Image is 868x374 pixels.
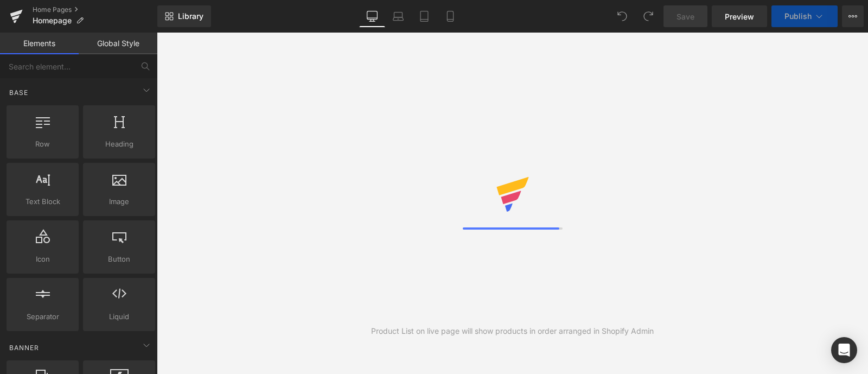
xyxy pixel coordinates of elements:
span: Row [10,138,75,150]
a: Home Pages [33,5,157,14]
button: Publish [771,5,838,27]
span: Liquid [86,311,152,322]
a: Global Style [79,33,157,54]
button: Redo [637,5,659,27]
a: New Library [157,5,211,27]
span: Icon [10,253,75,265]
a: Preview [712,5,767,27]
div: Product List on live page will show products in order arranged in Shopify Admin [371,325,654,337]
button: Undo [611,5,633,27]
span: Library [178,11,203,21]
span: Homepage [33,16,72,25]
a: Tablet [411,5,437,27]
span: Banner [8,343,40,353]
span: Preview [725,11,754,22]
button: More [842,5,864,27]
span: Image [86,196,152,207]
span: Publish [784,12,812,21]
span: Button [86,253,152,265]
a: Laptop [385,5,411,27]
span: Base [8,87,29,98]
span: Separator [10,311,75,322]
a: Mobile [437,5,463,27]
a: Desktop [359,5,385,27]
span: Save [676,11,694,22]
span: Text Block [10,196,75,207]
div: Open Intercom Messenger [831,337,857,363]
span: Heading [86,138,152,150]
